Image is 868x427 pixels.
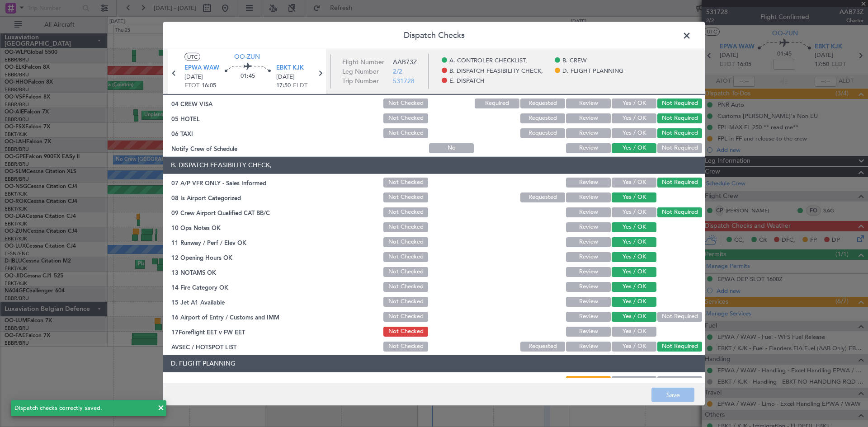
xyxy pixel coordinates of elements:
[657,178,702,188] button: Not Required
[657,143,702,153] button: Not Required
[163,22,705,49] header: Dispatch Checks
[657,342,702,352] button: Not Required
[657,113,702,123] button: Not Required
[657,128,702,138] button: Not Required
[657,99,702,108] button: Not Required
[657,376,702,386] button: Not Required
[657,207,702,217] button: Not Required
[657,312,702,322] button: Not Required
[14,404,153,413] div: Dispatch checks correctly saved.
